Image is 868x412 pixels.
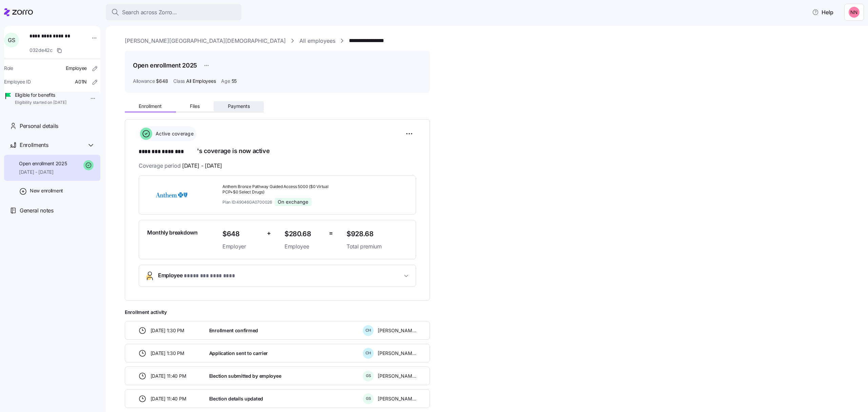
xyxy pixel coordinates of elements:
[158,271,245,280] span: Employee
[139,162,222,170] span: Coverage period
[366,397,371,400] span: G S
[209,327,258,334] span: Enrollment confirmed
[222,184,341,195] span: Anthem Bronze Pathway Guided Access 5000 ($0 Virtual PCP+$0 Select Drugs)
[133,78,155,85] span: Allowance
[267,228,271,238] span: +
[125,309,430,316] span: Enrollment activity
[222,228,261,240] span: $648
[209,350,268,357] span: Application sent to carrier
[284,228,323,240] span: $280.68
[378,373,416,379] span: [PERSON_NAME]
[147,187,196,203] img: Anthem
[19,169,67,175] span: [DATE] - [DATE]
[284,242,323,251] span: Employee
[8,37,15,43] span: G S
[139,147,416,156] h1: 's coverage is now active
[151,373,186,379] span: [DATE] 11:40 PM
[106,4,241,20] button: Search across Zorro...
[4,65,13,72] span: Role
[151,350,184,357] span: [DATE] 1:30 PM
[139,104,162,109] span: Enrollment
[173,78,185,85] span: Class
[30,187,63,194] span: New enrollment
[378,395,416,402] span: [PERSON_NAME]
[378,350,416,357] span: [PERSON_NAME]
[182,162,222,170] span: [DATE] - [DATE]
[278,199,309,205] span: On exchange
[366,351,371,355] span: C H
[232,78,237,85] span: 55
[209,395,263,402] span: Election details updated
[66,65,87,72] span: Employee
[222,242,261,251] span: Employer
[151,327,184,334] span: [DATE] 1:30 PM
[15,92,66,98] span: Eligible for benefits
[154,130,194,137] span: Active coverage
[347,242,408,251] span: Total premium
[151,395,186,402] span: [DATE] 11:40 PM
[186,78,216,85] span: All Employees
[20,206,54,215] span: General notes
[228,104,250,109] span: Payments
[807,5,839,19] button: Help
[221,78,230,85] span: Age
[209,373,281,379] span: Election submitted by employee
[378,327,416,334] span: [PERSON_NAME]
[125,37,286,45] a: [PERSON_NAME][GEOGRAPHIC_DATA][DEMOGRAPHIC_DATA]
[4,78,31,85] span: Employee ID
[222,199,272,205] span: Plan ID: 49046GA0700026
[29,47,53,54] span: 032de42c
[366,374,371,378] span: G S
[133,61,197,70] h1: Open enrollment 2025
[156,78,168,85] span: $648
[812,8,833,16] span: Help
[20,141,48,149] span: Enrollments
[147,228,198,237] span: Monthly breakdown
[75,78,87,85] span: A01N
[190,104,200,109] span: Files
[20,122,58,130] span: Personal details
[15,100,66,106] span: Eligibility started on [DATE]
[366,329,371,332] span: C H
[19,160,67,167] span: Open enrollment 2025
[347,228,408,240] span: $928.68
[122,8,177,17] span: Search across Zorro...
[329,228,333,238] span: =
[299,37,335,45] a: All employees
[849,7,860,18] img: 37cb906d10cb440dd1cb011682786431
